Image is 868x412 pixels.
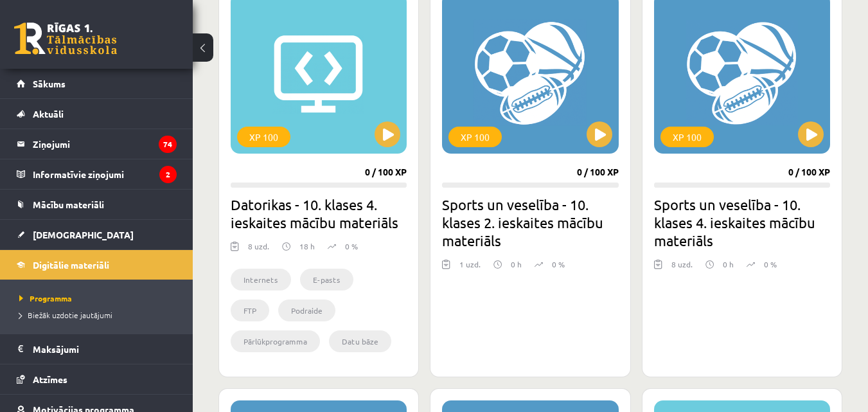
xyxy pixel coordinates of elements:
[300,269,353,291] li: E-pasts
[19,293,72,303] span: Programma
[159,166,177,183] i: 2
[552,258,565,270] p: 0 %
[33,259,109,271] span: Digitālie materiāli
[231,269,291,291] li: Internets
[459,258,481,278] div: 1 uzd.
[159,136,177,153] i: 74
[448,127,502,147] div: XP 100
[14,22,117,55] a: Rīgas 1. Tālmācības vidusskola
[723,258,734,270] p: 0 h
[17,334,177,364] a: Maksājumi
[654,195,830,249] h2: Sports un veselība - 10. klases 4. ieskaites mācību materiāls
[33,78,66,89] span: Sākums
[17,99,177,129] a: Aktuāli
[345,240,358,252] p: 0 %
[278,300,335,321] li: Podraide
[442,195,618,249] h2: Sports un veselība - 10. klases 2. ieskaites mācību materiāls
[19,310,112,320] span: Biežāk uzdotie jautājumi
[33,129,177,159] legend: Ziņojumi
[17,250,177,280] a: Digitālie materiāli
[299,240,315,252] p: 18 h
[329,330,391,352] li: Datu bāze
[660,127,714,147] div: XP 100
[231,195,407,231] h2: Datorikas - 10. klases 4. ieskaites mācību materiāls
[17,220,177,249] a: [DEMOGRAPHIC_DATA]
[19,292,180,304] a: Programma
[17,364,177,394] a: Atzīmes
[19,309,180,321] a: Biežāk uzdotie jautājumi
[17,69,177,98] a: Sākums
[33,229,134,240] span: [DEMOGRAPHIC_DATA]
[33,159,177,189] legend: Informatīvie ziņojumi
[237,127,290,147] div: XP 100
[17,190,177,219] a: Mācību materiāli
[33,334,177,364] legend: Maksājumi
[231,330,320,352] li: Pārlūkprogramma
[33,108,64,120] span: Aktuāli
[764,258,777,270] p: 0 %
[248,240,269,260] div: 8 uzd.
[33,373,67,385] span: Atzīmes
[511,258,522,270] p: 0 h
[33,199,104,210] span: Mācību materiāli
[17,159,177,189] a: Informatīvie ziņojumi2
[231,300,269,321] li: FTP
[17,129,177,159] a: Ziņojumi74
[671,258,693,278] div: 8 uzd.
